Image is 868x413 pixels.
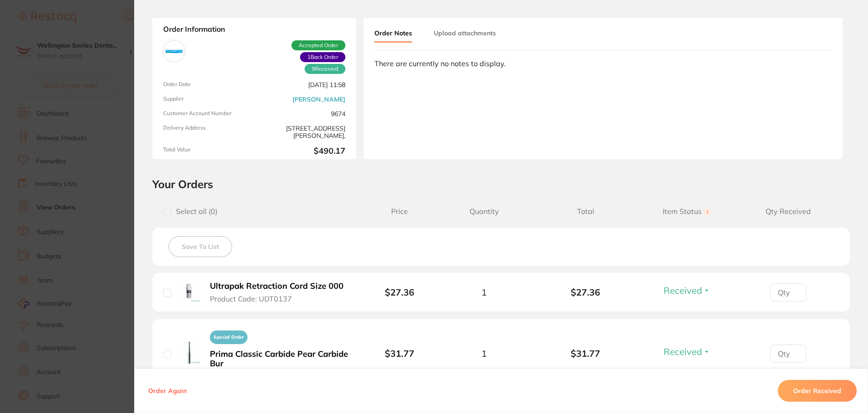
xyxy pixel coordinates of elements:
span: Order Date [163,81,251,88]
b: $31.77 [535,348,636,359]
span: Supplier [163,96,251,103]
span: Special Order [210,330,247,344]
img: Adam Dental [165,43,183,60]
span: Customer Account Number [163,110,251,117]
span: Total Value [163,146,251,156]
span: Item Status [636,207,738,216]
span: Received [305,64,345,74]
a: [PERSON_NAME] [292,96,345,103]
span: Received [664,346,702,357]
span: 1 [481,287,487,297]
span: Select all ( 0 ) [171,207,218,216]
span: Total [535,207,636,216]
button: Order Notes [374,25,412,43]
span: [STREET_ADDRESS][PERSON_NAME], [258,125,345,139]
button: Order Received [778,380,857,402]
img: Ultrapak Retraction Cord Size 000 [178,280,200,302]
span: Received [664,285,702,296]
b: $27.36 [535,287,636,297]
span: Back orders [300,52,345,62]
button: Ultrapak Retraction Cord Size 000 Product Code: UDT0137 [207,281,353,303]
strong: Order Information [163,25,345,33]
b: $490.17 [258,146,345,156]
img: Prima Classic Carbide Pear Carbide Bur [178,341,200,364]
span: Product Code: UDT0137 [210,295,292,303]
span: 1 [481,348,487,359]
span: Quantity [433,207,535,216]
span: Qty Received [737,207,839,216]
b: Ultrapak Retraction Cord Size 000 [210,282,344,291]
button: Special OrderPrima Classic Carbide Pear Carbide Bur Product Code: PFG3330 [207,326,353,381]
button: Received [661,346,713,357]
button: Order Again [145,387,189,395]
button: Upload attachments [434,25,496,41]
b: $27.36 [385,287,414,298]
div: There are currently no notes to display. [374,59,832,68]
span: Price [366,207,433,216]
b: $31.77 [385,348,414,359]
span: [DATE] 11:58 [258,81,345,88]
input: Qty [770,345,806,363]
input: Qty [770,283,806,301]
button: Save To List [169,236,232,257]
h2: Your Orders [152,177,850,191]
span: Accepted Order [291,40,345,50]
button: Received [661,285,713,296]
span: Delivery Address [163,125,251,139]
span: 9674 [258,110,345,117]
b: Prima Classic Carbide Pear Carbide Bur [210,350,350,368]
